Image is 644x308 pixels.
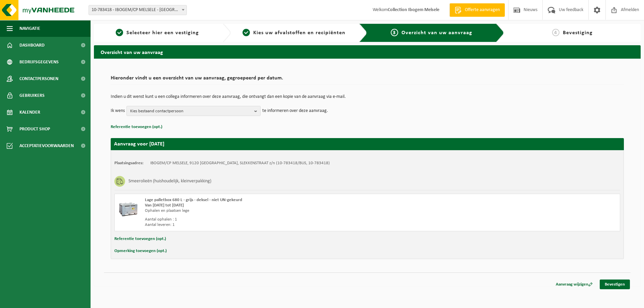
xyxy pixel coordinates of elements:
h2: Overzicht van uw aanvraag [94,45,641,58]
span: 3 [391,29,398,36]
a: Bevestigen [600,280,630,289]
span: Kalender [19,104,40,121]
span: Contactpersonen [19,70,58,87]
span: Bedrijfsgegevens [19,54,59,70]
span: Kies uw afvalstoffen en recipiënten [253,30,345,36]
a: 2Kies uw afvalstoffen en recipiënten [234,29,354,37]
button: Opmerking toevoegen (opt.) [114,247,167,255]
h2: Hieronder vindt u een overzicht van uw aanvraag, gegroepeerd per datum. [111,75,624,84]
span: 4 [552,29,559,36]
span: Navigatie [19,20,40,37]
h3: Smeerolieën (huishoudelijk, kleinverpakking) [128,176,211,187]
span: Dashboard [19,37,45,54]
p: Indien u dit wenst kunt u een collega informeren over deze aanvraag, die ontvangt dan een kopie v... [111,95,624,99]
span: 2 [243,29,250,36]
a: 1Selecteer hier een vestiging [97,29,217,37]
strong: Plaatsingsadres: [114,161,144,165]
button: Referentie toevoegen (opt.) [114,235,166,243]
div: Aantal leveren: 1 [145,222,394,228]
td: IBOGEM/CP MELSELE, 9120 [GEOGRAPHIC_DATA], SLEKKENSTRAAT z/n (10-783418/BUS, 10-783418) [150,161,330,166]
span: Bevestiging [563,30,593,36]
button: Referentie toevoegen (opt.) [111,123,162,131]
a: Aanvraag wijzigen [551,280,598,289]
p: te informeren over deze aanvraag. [262,106,328,116]
span: 10-783418 - IBOGEM/CP MELSELE - MELSELE [89,5,186,15]
span: Gebruikers [19,87,45,104]
button: Kies bestaand contactpersoon [126,106,261,116]
strong: Aanvraag voor [DATE] [114,141,164,147]
span: Lage palletbox 680 L - grijs - deksel - niet UN-gekeurd [145,198,242,202]
span: Selecteer hier een vestiging [126,30,199,36]
span: 10-783418 - IBOGEM/CP MELSELE - MELSELE [89,5,187,15]
span: Overzicht van uw aanvraag [401,30,472,36]
strong: Van [DATE] tot [DATE] [145,203,184,207]
strong: Collection Ibogem Melsele [388,7,439,12]
span: Offerte aanvragen [463,7,501,13]
img: PB-LB-0680-HPE-GY-11.png [118,197,138,218]
a: Offerte aanvragen [449,3,505,17]
span: 1 [116,29,123,36]
p: Ik wens [111,106,125,116]
div: Aantal ophalen : 1 [145,217,394,222]
span: Product Shop [19,121,50,137]
span: Kies bestaand contactpersoon [130,106,252,116]
span: Acceptatievoorwaarden [19,137,74,154]
div: Ophalen en plaatsen lege [145,208,394,213]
